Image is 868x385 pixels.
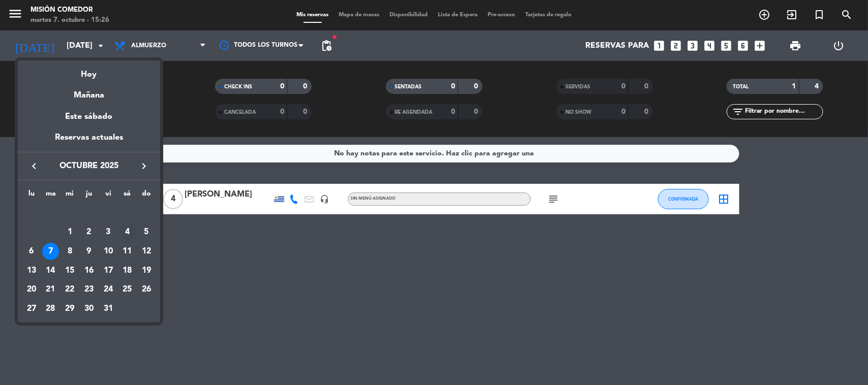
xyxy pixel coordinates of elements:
div: 13 [23,262,40,279]
td: 28 de octubre de 2025 [41,299,61,318]
button: keyboard_arrow_right [135,159,153,173]
div: 4 [118,223,136,241]
td: 22 de octubre de 2025 [60,280,79,300]
i: keyboard_arrow_left [28,160,40,172]
td: 10 de octubre de 2025 [99,242,118,261]
div: 8 [61,243,78,260]
td: 23 de octubre de 2025 [79,280,99,300]
div: 17 [100,262,117,279]
td: 1 de octubre de 2025 [60,222,79,242]
div: 14 [42,262,59,279]
td: 8 de octubre de 2025 [60,242,79,261]
div: 20 [23,281,40,298]
td: 25 de octubre de 2025 [118,280,137,300]
div: 16 [80,262,98,279]
div: 26 [138,281,155,298]
div: 3 [100,223,117,241]
td: 9 de octubre de 2025 [79,242,99,261]
div: 9 [80,243,98,260]
div: Hoy [18,60,160,81]
td: 12 de octubre de 2025 [137,242,156,261]
span: octubre 2025 [43,159,135,173]
div: 28 [42,300,59,317]
div: 6 [23,243,40,260]
td: 27 de octubre de 2025 [22,299,41,318]
th: martes [41,188,61,204]
th: domingo [137,188,156,204]
td: 11 de octubre de 2025 [118,242,137,261]
td: OCT. [22,204,156,223]
div: 23 [80,281,98,298]
th: miércoles [60,188,79,204]
td: 14 de octubre de 2025 [41,261,61,280]
td: 17 de octubre de 2025 [99,261,118,280]
div: 31 [100,300,117,317]
td: 30 de octubre de 2025 [79,299,99,318]
div: 11 [118,243,136,260]
td: 18 de octubre de 2025 [118,261,137,280]
td: 3 de octubre de 2025 [99,222,118,242]
div: 18 [118,262,136,279]
th: lunes [22,188,41,204]
td: 19 de octubre de 2025 [137,261,156,280]
div: 12 [138,243,155,260]
div: 10 [100,243,117,260]
td: 16 de octubre de 2025 [79,261,99,280]
div: Reservas actuales [18,131,160,152]
td: 7 de octubre de 2025 [41,242,61,261]
td: 4 de octubre de 2025 [118,222,137,242]
td: 15 de octubre de 2025 [60,261,79,280]
td: 13 de octubre de 2025 [22,261,41,280]
td: 2 de octubre de 2025 [79,222,99,242]
div: 27 [23,300,40,317]
div: 21 [42,281,59,298]
div: 2 [80,223,98,241]
td: 21 de octubre de 2025 [41,280,61,300]
div: 30 [80,300,98,317]
div: 7 [42,243,59,260]
th: jueves [79,188,99,204]
td: 26 de octubre de 2025 [137,280,156,300]
td: 29 de octubre de 2025 [60,299,79,318]
div: 24 [100,281,117,298]
div: 15 [61,262,78,279]
div: Mañana [18,81,160,102]
td: 31 de octubre de 2025 [99,299,118,318]
div: Este sábado [18,103,160,131]
i: keyboard_arrow_right [138,160,150,172]
div: 22 [61,281,78,298]
td: 5 de octubre de 2025 [137,222,156,242]
th: sábado [118,188,137,204]
td: 24 de octubre de 2025 [99,280,118,300]
div: 25 [118,281,136,298]
div: 1 [61,223,78,241]
div: 29 [61,300,78,317]
th: viernes [99,188,118,204]
div: 5 [138,223,155,241]
div: 19 [138,262,155,279]
td: 20 de octubre de 2025 [22,280,41,300]
button: keyboard_arrow_left [25,159,43,173]
td: 6 de octubre de 2025 [22,242,41,261]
